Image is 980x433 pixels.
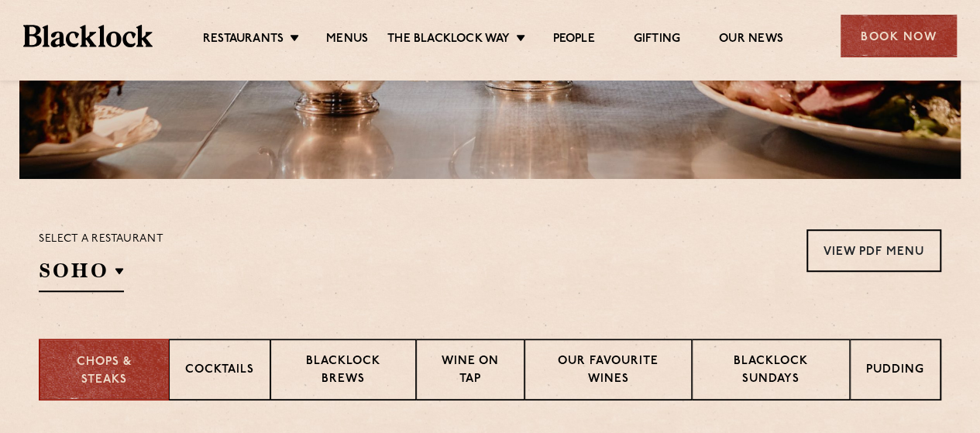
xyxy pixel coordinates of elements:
a: The Blacklock Way [387,32,510,49]
h2: SOHO [39,257,124,292]
a: Gifting [634,32,680,49]
a: Menus [326,32,368,49]
p: Wine on Tap [432,353,508,390]
p: Chops & Steaks [56,354,153,389]
img: BL_Textured_Logo-footer-cropped.svg [23,25,153,46]
div: Book Now [841,15,957,57]
a: People [552,32,594,49]
p: Our favourite wines [541,353,675,390]
a: Our News [719,32,783,49]
p: Select a restaurant [39,229,163,249]
p: Pudding [866,362,924,381]
p: Blacklock Brews [287,353,400,390]
a: Restaurants [203,32,284,49]
p: Cocktails [185,362,254,381]
p: Blacklock Sundays [708,353,834,390]
a: View PDF Menu [806,229,941,272]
